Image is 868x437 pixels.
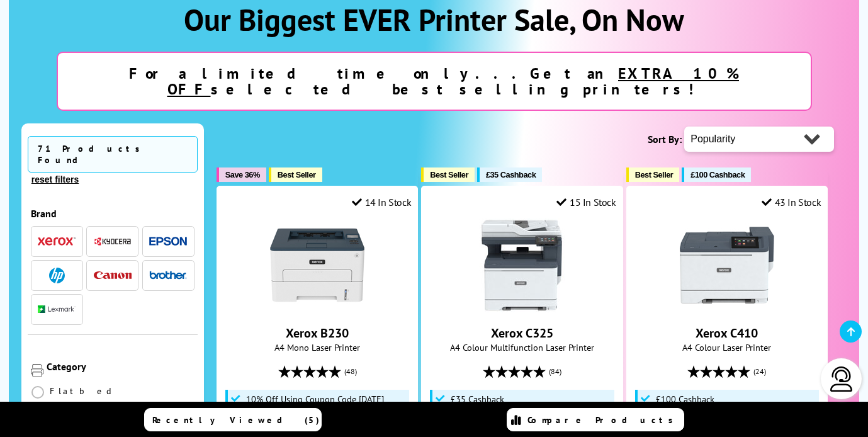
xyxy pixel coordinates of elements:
img: Xerox B230 [270,218,364,312]
span: Best Seller [430,170,468,179]
span: £35 Cashback [451,394,504,404]
span: A4 Colour Laser Printer [633,341,821,353]
img: Epson [149,237,187,246]
strong: For a limited time only...Get an selected best selling printers! [129,64,739,99]
img: Xerox C325 [475,218,569,312]
span: (48) [344,360,357,383]
span: Compare Products [527,414,680,426]
a: Xerox C325 [475,302,569,315]
button: £100 Cashback [682,167,751,182]
a: Recently Viewed (5) [144,408,322,431]
span: 71 Products Found [28,136,198,173]
a: Compare Products [507,408,684,431]
span: A4 Colour Multifunction Laser Printer [428,341,616,353]
a: Xerox B230 [270,302,364,315]
a: Xerox C410 [680,302,774,315]
button: Save 36% [217,167,266,182]
img: Kyocera [94,237,132,246]
button: Best Seller [269,167,322,182]
span: Sort By: [648,133,682,145]
button: Xerox [34,233,79,250]
span: A4 Mono Laser Printer [223,341,411,353]
button: HP [34,267,79,284]
div: 15 In Stock [556,196,616,208]
button: Epson [145,233,191,250]
u: EXTRA 10% OFF [167,64,740,99]
img: Xerox C410 [680,218,774,312]
div: Category [47,360,194,373]
button: Lexmark [34,301,79,318]
span: £35 Cashback [486,170,536,179]
a: Xerox B230 [286,325,349,341]
img: Category [31,364,43,377]
span: Best Seller [278,170,316,179]
div: 14 In Stock [352,196,411,208]
img: Lexmark [38,305,76,313]
div: 43 In Stock [762,196,821,208]
button: Kyocera [90,233,135,250]
img: Canon [94,271,132,280]
img: user-headset-light.svg [829,366,854,392]
span: Recently Viewed (5) [152,414,320,426]
button: Best Seller [626,167,680,182]
span: £100 Cashback [656,394,714,404]
button: Best Seller [421,167,475,182]
span: £100 Cashback [690,170,745,179]
button: Brother [145,267,191,284]
button: £35 Cashback [477,167,542,182]
span: (24) [753,360,766,383]
button: Canon [90,267,135,284]
img: Brother [149,271,187,280]
button: reset filters [28,174,82,185]
span: Save 36% [225,170,260,179]
span: Flatbed [50,385,116,397]
a: Xerox C410 [696,325,758,341]
span: (84) [549,360,561,383]
span: 10% Off Using Coupon Code [DATE] [246,394,384,404]
div: Brand [31,207,194,220]
img: Xerox [38,237,76,246]
img: HP [49,268,65,283]
a: Xerox C325 [491,325,553,341]
span: Best Seller [635,170,674,179]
